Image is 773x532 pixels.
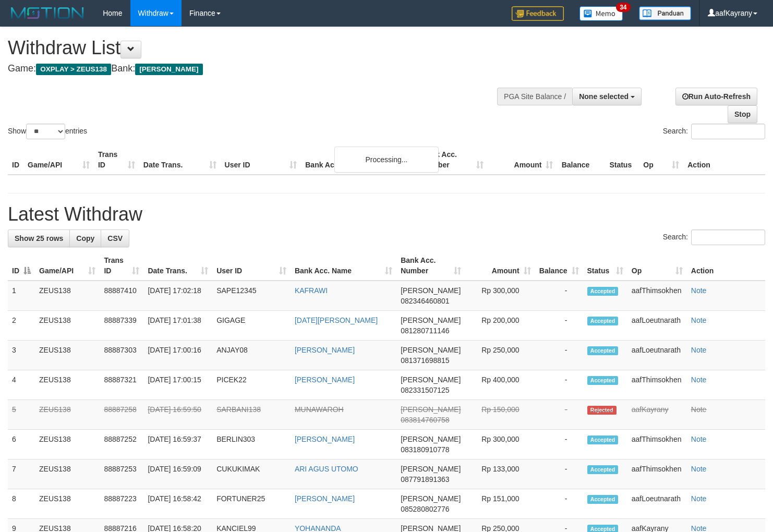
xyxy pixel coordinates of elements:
[465,400,535,430] td: Rp 150,000
[212,400,291,430] td: SARBANI138
[35,311,100,341] td: ZEUS138
[8,5,87,21] img: MOTION_logo.png
[100,341,143,370] td: 88887303
[143,370,212,400] td: [DATE] 17:00:15
[401,286,461,295] span: [PERSON_NAME]
[35,251,100,281] th: Game/API: activate to sort column ascending
[535,341,583,370] td: -
[579,6,623,21] img: Button%20Memo.svg
[101,229,129,247] a: CSV
[401,494,461,503] span: [PERSON_NAME]
[35,370,100,400] td: ZEUS138
[35,489,100,519] td: ZEUS138
[691,124,765,139] input: Search:
[557,145,605,175] th: Balance
[535,430,583,460] td: -
[8,229,70,247] a: Show 25 rows
[616,3,630,12] span: 34
[535,489,583,519] td: -
[683,145,765,175] th: Action
[465,281,535,311] td: Rp 300,000
[8,489,35,519] td: 8
[401,475,449,483] span: Copy 087791891363 to clipboard
[69,229,101,247] a: Copy
[691,435,707,443] a: Note
[35,430,100,460] td: ZEUS138
[8,38,505,58] h1: Withdraw List
[587,406,617,415] span: Rejected
[100,460,143,489] td: 88887253
[627,251,687,281] th: Op: activate to sort column ascending
[401,416,449,424] span: Copy 083814760758 to clipboard
[35,460,100,489] td: ZEUS138
[143,341,212,370] td: [DATE] 17:00:16
[135,64,202,75] span: [PERSON_NAME]
[212,341,291,370] td: ANJAY08
[35,341,100,370] td: ZEUS138
[100,489,143,519] td: 88887223
[587,346,619,355] span: Accepted
[35,400,100,430] td: ZEUS138
[94,145,139,175] th: Trans ID
[23,145,94,175] th: Game/API
[143,311,212,341] td: [DATE] 17:01:38
[627,460,687,489] td: aafThimsokhen
[535,400,583,430] td: -
[572,88,642,105] button: None selected
[100,251,143,281] th: Trans ID: activate to sort column ascending
[8,341,35,370] td: 3
[587,465,619,474] span: Accepted
[639,145,683,175] th: Op
[587,317,619,325] span: Accepted
[728,105,757,123] a: Stop
[8,124,87,139] label: Show entries
[691,229,765,245] input: Search:
[212,370,291,400] td: PICEK22
[535,311,583,341] td: -
[401,316,461,324] span: [PERSON_NAME]
[605,145,639,175] th: Status
[663,229,765,245] label: Search:
[465,430,535,460] td: Rp 300,000
[8,400,35,430] td: 5
[212,251,291,281] th: User ID: activate to sort column ascending
[334,147,439,173] div: Processing...
[295,286,328,295] a: KAFRAWI
[465,489,535,519] td: Rp 151,000
[627,489,687,519] td: aafLoeutnarath
[100,400,143,430] td: 88887258
[401,386,449,394] span: Copy 082331507125 to clipboard
[295,405,344,414] a: MUNAWAROH
[579,92,629,101] span: None selected
[100,370,143,400] td: 88887321
[8,281,35,311] td: 1
[143,460,212,489] td: [DATE] 16:59:09
[687,251,765,281] th: Action
[401,445,449,454] span: Copy 083180910778 to clipboard
[535,460,583,489] td: -
[587,495,619,504] span: Accepted
[8,311,35,341] td: 2
[627,430,687,460] td: aafThimsokhen
[465,251,535,281] th: Amount: activate to sort column ascending
[401,505,449,513] span: Copy 085280802776 to clipboard
[691,376,707,384] a: Note
[143,251,212,281] th: Date Trans.: activate to sort column ascending
[587,436,619,444] span: Accepted
[8,204,765,225] h1: Latest Withdraw
[535,281,583,311] td: -
[691,286,707,295] a: Note
[100,281,143,311] td: 88887410
[401,346,461,354] span: [PERSON_NAME]
[418,145,488,175] th: Bank Acc. Number
[221,145,301,175] th: User ID
[212,311,291,341] td: GIGAGE
[691,494,707,503] a: Note
[488,145,558,175] th: Amount
[627,341,687,370] td: aafLoeutnarath
[143,430,212,460] td: [DATE] 16:59:37
[143,281,212,311] td: [DATE] 17:02:18
[107,234,123,243] span: CSV
[35,281,100,311] td: ZEUS138
[627,400,687,430] td: aafKayrany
